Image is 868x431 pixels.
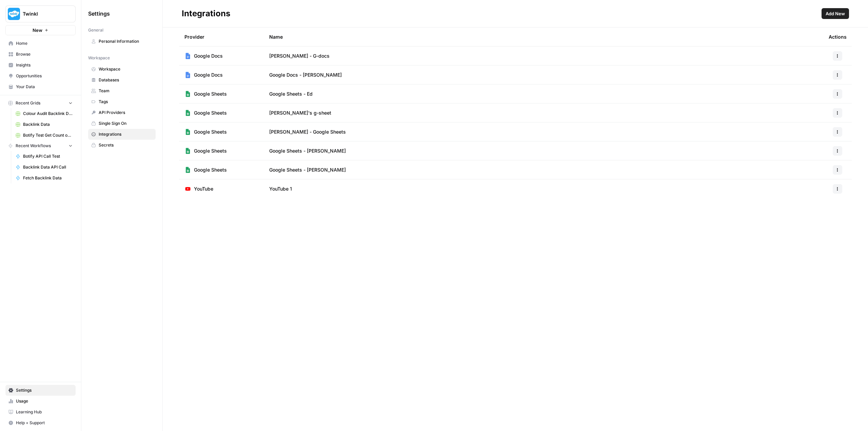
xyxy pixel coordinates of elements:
[23,132,73,138] span: Botify Test Get Count of Inlinks
[5,396,76,407] a: Usage
[99,99,153,105] span: Tags
[269,91,313,97] span: Google Sheets - Ed
[13,173,76,183] a: Fetch Backlink Data
[16,40,73,46] span: Home
[182,8,230,19] div: Integrations
[5,25,76,35] button: New
[194,72,223,78] span: Google Docs
[269,72,342,78] span: Google Docs - [PERSON_NAME]
[88,129,156,140] a: Integrations
[8,8,20,20] img: Twinkl Logo
[5,98,76,108] button: Recent Grids
[88,36,156,47] a: Personal Information
[269,53,330,59] span: [PERSON_NAME] - G-docs
[16,387,73,393] span: Settings
[194,110,227,116] span: Google Sheets
[5,71,76,81] a: Opportunities
[269,148,346,154] span: Google Sheets - [PERSON_NAME]
[194,148,227,154] span: Google Sheets
[99,120,153,126] span: Single Sign On
[5,38,76,49] a: Home
[829,27,847,46] div: Actions
[99,142,153,148] span: Secrets
[23,175,73,181] span: Fetch Backlink Data
[13,162,76,173] a: Backlink Data API Call
[5,81,76,92] a: Your Data
[13,108,76,119] a: Colour Audit Backlink Data
[184,91,191,97] img: Google Sheets
[184,148,191,154] img: Google Sheets
[5,49,76,60] a: Browse
[88,55,110,61] span: Workspace
[16,420,73,426] span: Help + Support
[99,77,153,83] span: Databases
[184,27,204,46] div: Provider
[33,27,42,34] span: New
[16,398,73,404] span: Usage
[16,100,40,106] span: Recent Grids
[184,185,191,192] img: YouTube
[13,119,76,130] a: Backlink Data
[88,118,156,129] a: Single Sign On
[13,151,76,162] a: Botify API Call Test
[13,130,76,141] a: Botify Test Get Count of Inlinks
[269,166,346,173] span: Google Sheets - [PERSON_NAME]
[88,140,156,151] a: Secrets
[23,153,73,159] span: Botify API Call Test
[99,66,153,72] span: Workspace
[5,417,76,428] button: Help + Support
[99,131,153,137] span: Integrations
[5,407,76,417] a: Learning Hub
[88,9,110,18] span: Settings
[16,73,73,79] span: Opportunities
[194,129,227,135] span: Google Sheets
[184,53,191,59] img: Google Docs
[16,62,73,68] span: Insights
[194,53,223,59] span: Google Docs
[16,409,73,415] span: Learning Hub
[269,110,331,116] span: [PERSON_NAME]'s g-sheet
[23,111,73,117] span: Colour Audit Backlink Data
[99,110,153,116] span: API Providers
[5,385,76,396] a: Settings
[184,166,191,173] img: Google Sheets
[184,110,191,116] img: Google Sheets
[16,143,51,149] span: Recent Workflows
[5,5,76,22] button: Workspace: Twinkl
[88,107,156,118] a: API Providers
[88,27,103,33] span: General
[269,27,818,46] div: Name
[5,141,76,151] button: Recent Workflows
[5,60,76,71] a: Insights
[23,121,73,128] span: Backlink Data
[23,164,73,170] span: Backlink Data API Call
[16,51,73,57] span: Browse
[269,185,292,192] span: YouTube 1
[88,75,156,85] a: Databases
[99,38,153,44] span: Personal Information
[822,8,849,19] button: Add New
[16,84,73,90] span: Your Data
[194,166,227,173] span: Google Sheets
[269,129,346,135] span: [PERSON_NAME] - Google Sheets
[194,91,227,97] span: Google Sheets
[184,129,191,135] img: Google Sheets
[88,96,156,107] a: Tags
[194,185,213,192] span: YouTube
[23,11,64,17] span: Twinkl
[99,88,153,94] span: Team
[88,64,156,75] a: Workspace
[88,85,156,96] a: Team
[826,10,845,17] span: Add New
[184,72,191,78] img: Google Docs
